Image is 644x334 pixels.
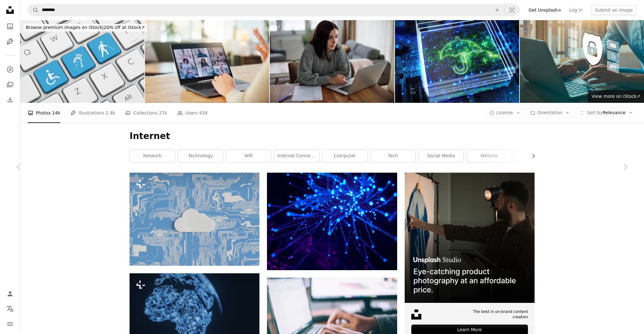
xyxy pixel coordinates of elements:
span: Browse premium images on iStock | [26,25,103,30]
button: Menu [4,318,16,330]
img: a white cloud sitting on top of a blue circuit board [130,173,259,265]
button: Submit an image [591,5,636,15]
span: Orientation [537,110,562,115]
span: 439 [199,109,208,116]
a: network [130,150,175,162]
span: The best in on-brand content creation [457,309,528,320]
span: View more on iStock ↗ [591,94,640,99]
a: Illustrations [4,35,16,48]
button: Visual search [504,4,519,16]
a: Next [606,137,644,197]
img: file-1715714098234-25b8b4e9d8faimage [405,173,535,303]
button: scroll list to the right [528,150,535,162]
a: a white cloud sitting on top of a blue circuit board [130,216,259,222]
a: Log in [565,5,586,15]
span: License [497,110,513,115]
a: wifi [226,150,271,162]
a: Collections 27k [125,103,167,123]
a: Log in / Sign up [4,287,16,300]
button: Language [4,303,16,315]
a: Collections [4,78,16,91]
a: Get Unsplash+ [525,5,565,15]
a: Download History [4,93,16,106]
img: Video call, business people or hands greeting on laptop in virtual meeting for discussion on scre... [145,20,269,103]
a: Illustrations 2.4k [70,103,115,123]
span: 20% off at iStock ↗ [26,25,145,30]
a: social media [419,150,464,162]
a: Users 439 [177,103,207,123]
a: View more on iStock↗ [588,90,644,103]
button: Clear [490,4,504,16]
button: Sort byRelevance [576,108,636,118]
img: file-1631678316303-ed18b8b5cb9cimage [411,309,421,320]
img: Umbrella on abstract technological background [395,20,519,103]
img: Three accessibility icon on computer keyboard [20,20,144,103]
a: purple and blue light digital wallpaper [267,219,397,224]
a: Browse premium images on iStock|20% off at iStock↗ [20,20,151,35]
button: Orientation [526,108,573,118]
a: Explore [4,63,16,76]
button: License [486,108,524,118]
span: Sort by [587,110,602,115]
form: Find visuals sitewide [28,4,520,16]
span: Relevance [587,110,625,116]
img: cybersecurity concept, online data protection and information security concept [520,20,644,103]
a: internet connection [274,150,319,162]
a: website [467,150,512,162]
a: digital [515,150,560,162]
a: Photos [4,20,16,33]
a: person using MacBook Pro [267,318,397,324]
a: tech [370,150,415,162]
img: Thoughtful woman searching for jobs online [270,20,394,103]
a: a blue world map with a black background [130,317,259,322]
h1: Internet [130,131,535,142]
span: 2.4k [106,109,115,116]
button: Search Unsplash [28,4,39,16]
a: technology [178,150,223,162]
img: purple and blue light digital wallpaper [267,173,397,270]
span: 27k [159,109,167,116]
a: computer [322,150,367,162]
